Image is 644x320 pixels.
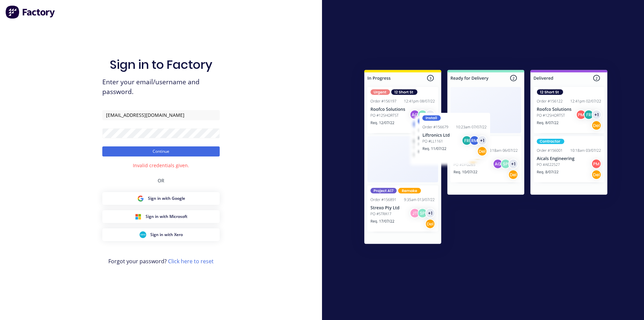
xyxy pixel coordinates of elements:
[110,57,212,72] h1: Sign in to Factory
[140,231,146,238] img: Xero Sign in
[133,162,189,169] div: Invalid credentials given.
[148,195,185,201] span: Sign in with Google
[102,228,220,241] button: Xero Sign inSign in with Xero
[102,77,220,97] span: Enter your email/username and password.
[350,56,622,260] img: Sign in
[135,213,142,220] img: Microsoft Sign in
[5,5,56,19] img: Factory
[137,195,144,202] img: Google Sign in
[150,232,183,238] span: Sign in with Xero
[108,257,214,265] span: Forgot your password?
[102,146,220,156] button: Continue
[158,169,164,192] div: OR
[146,214,187,220] span: Sign in with Microsoft
[168,258,214,265] a: Click here to reset
[102,192,220,205] button: Google Sign inSign in with Google
[102,110,220,120] input: Email/Username
[102,210,220,223] button: Microsoft Sign inSign in with Microsoft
